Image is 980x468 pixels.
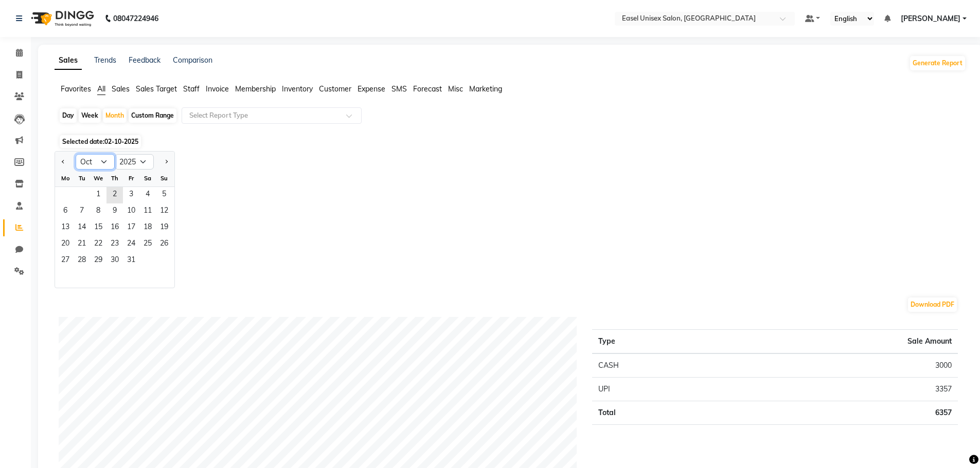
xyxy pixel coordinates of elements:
[57,220,74,236] div: Monday, October 13, 2025
[156,203,172,220] span: 12
[139,220,156,236] span: 18
[57,203,74,220] div: Monday, October 6, 2025
[90,236,106,253] div: Wednesday, October 22, 2025
[123,203,139,220] div: Friday, October 10, 2025
[139,170,156,186] div: Sa
[76,154,115,170] select: Select month
[206,84,229,93] span: Invoice
[74,220,90,236] div: Tuesday, October 14, 2025
[57,220,74,236] span: 13
[910,56,965,70] button: Generate Report
[139,220,156,236] div: Saturday, October 18, 2025
[156,187,172,203] div: Sunday, October 5, 2025
[123,203,139,220] span: 10
[106,187,123,203] span: 2
[79,108,101,123] div: Week
[139,203,156,220] div: Saturday, October 11, 2025
[60,135,141,148] span: Selected date:
[106,203,123,220] div: Thursday, October 9, 2025
[139,187,156,203] span: 4
[106,187,123,203] div: Thursday, October 2, 2025
[469,84,502,93] span: Marketing
[106,253,123,269] span: 30
[55,51,82,70] a: Sales
[90,170,106,186] div: We
[391,84,407,93] span: SMS
[90,220,106,236] div: Wednesday, October 15, 2025
[90,203,106,220] div: Wednesday, October 8, 2025
[59,154,67,170] button: Previous month
[129,55,161,65] a: Feedback
[90,187,106,203] span: 1
[61,84,91,93] span: Favorites
[592,378,726,401] td: UPI
[94,55,116,65] a: Trends
[235,84,276,93] span: Membership
[139,236,156,253] div: Saturday, October 25, 2025
[136,84,177,93] span: Sales Target
[358,84,385,93] span: Expense
[57,170,74,186] div: Mo
[103,108,127,123] div: Month
[123,187,139,203] span: 3
[106,253,123,269] div: Thursday, October 30, 2025
[123,187,139,203] div: Friday, October 3, 2025
[727,353,958,378] td: 3000
[156,220,172,236] span: 19
[123,253,139,269] span: 31
[57,236,74,253] span: 20
[183,84,200,93] span: Staff
[106,236,123,253] div: Thursday, October 23, 2025
[156,236,172,253] div: Sunday, October 26, 2025
[129,108,176,123] div: Custom Range
[319,84,351,93] span: Customer
[106,220,123,236] span: 16
[90,187,106,203] div: Wednesday, October 1, 2025
[123,170,139,186] div: Fr
[592,330,726,354] th: Type
[123,236,139,253] span: 24
[592,353,726,378] td: CASH
[74,253,90,269] div: Tuesday, October 28, 2025
[90,253,106,269] div: Wednesday, October 29, 2025
[57,253,74,269] span: 27
[448,84,463,93] span: Misc
[139,187,156,203] div: Saturday, October 4, 2025
[74,253,90,269] span: 28
[57,203,74,220] span: 6
[74,220,90,236] span: 14
[173,55,212,65] a: Comparison
[592,401,726,425] td: Total
[106,220,123,236] div: Thursday, October 16, 2025
[156,236,172,253] span: 26
[156,220,172,236] div: Sunday, October 19, 2025
[282,84,313,93] span: Inventory
[26,4,97,33] img: logo
[74,203,90,220] div: Tuesday, October 7, 2025
[727,378,958,401] td: 3357
[90,203,106,220] span: 8
[106,203,123,220] span: 9
[123,220,139,236] div: Friday, October 17, 2025
[901,13,960,24] span: [PERSON_NAME]
[57,236,74,253] div: Monday, October 20, 2025
[139,236,156,253] span: 25
[727,330,958,354] th: Sale Amount
[97,84,105,93] span: All
[413,84,442,93] span: Forecast
[908,297,957,312] button: Download PDF
[60,108,77,123] div: Day
[123,220,139,236] span: 17
[106,236,123,253] span: 23
[90,253,106,269] span: 29
[90,220,106,236] span: 15
[106,170,123,186] div: Th
[74,236,90,253] span: 21
[156,170,172,186] div: Su
[156,187,172,203] span: 5
[123,236,139,253] div: Friday, October 24, 2025
[90,236,106,253] span: 22
[162,154,170,170] button: Next month
[123,253,139,269] div: Friday, October 31, 2025
[156,203,172,220] div: Sunday, October 12, 2025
